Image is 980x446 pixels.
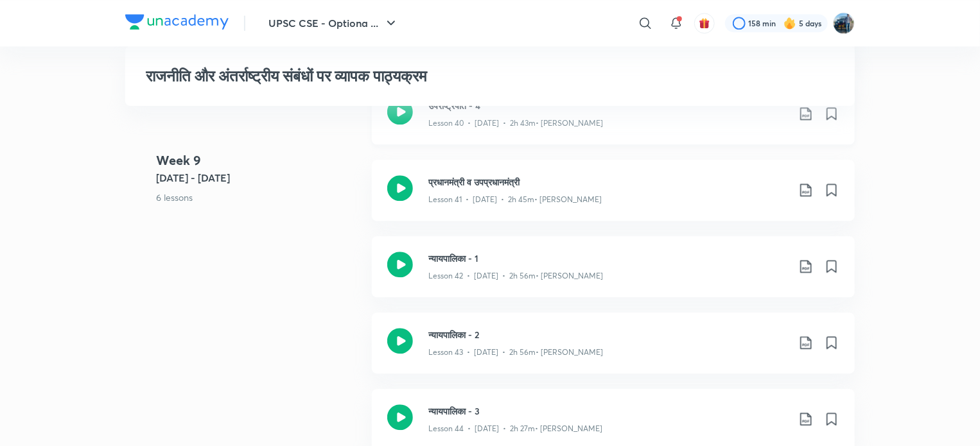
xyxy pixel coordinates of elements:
[699,17,710,29] img: avatar
[125,14,229,33] a: Company Logo
[783,17,796,30] img: streak
[428,270,603,282] p: Lesson 42 • [DATE] • 2h 56m • [PERSON_NAME]
[372,313,855,389] a: न्यायपालिका - 2Lesson 43 • [DATE] • 2h 56m• [PERSON_NAME]
[372,83,855,160] a: उपराष्ट्रपति - 4Lesson 40 • [DATE] • 2h 43m• [PERSON_NAME]
[428,117,603,129] p: Lesson 40 • [DATE] • 2h 43m • [PERSON_NAME]
[428,404,788,418] h3: न्यायपालिका - 3
[261,10,407,36] button: UPSC CSE - Optiona ...
[428,252,788,265] h3: न्यायपालिका - 1
[428,194,602,205] p: Lesson 41 • [DATE] • 2h 45m • [PERSON_NAME]
[372,236,855,313] a: न्यायपालिका - 1Lesson 42 • [DATE] • 2h 56m• [PERSON_NAME]
[694,13,715,33] button: avatar
[428,423,602,434] p: Lesson 44 • [DATE] • 2h 27m • [PERSON_NAME]
[156,170,362,185] h5: [DATE] - [DATE]
[146,67,649,85] h3: राजनीति और अंतर्राष्ट्रीय संबंधों पर व्यापक पाठ्यक्रम
[428,175,788,189] h3: प्रधानमंत्री व उपप्रधानमंत्री
[156,191,362,204] p: 6 lessons
[428,347,603,358] p: Lesson 43 • [DATE] • 2h 56m • [PERSON_NAME]
[125,14,229,30] img: Company Logo
[156,151,362,170] h4: Week 9
[372,160,855,236] a: प्रधानमंत्री व उपप्रधानमंत्रीLesson 41 • [DATE] • 2h 45m• [PERSON_NAME]
[428,328,788,341] h3: न्यायपालिका - 2
[833,12,855,34] img: I A S babu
